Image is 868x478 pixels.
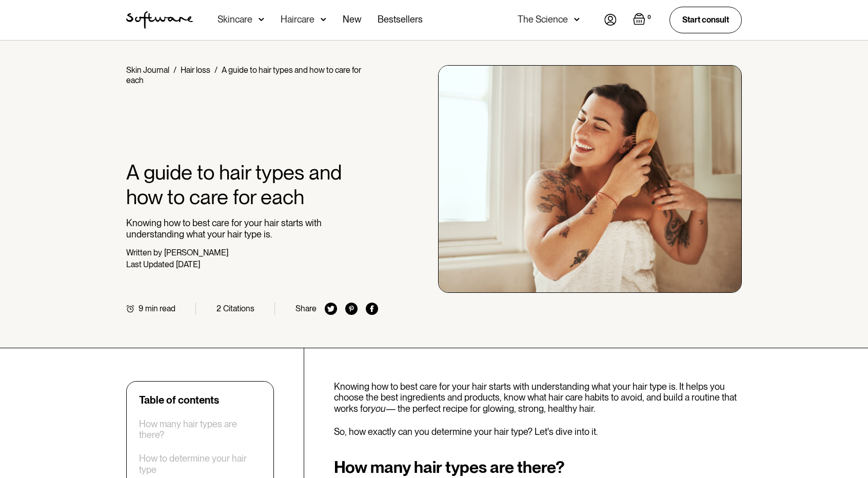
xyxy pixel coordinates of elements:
[281,14,314,25] div: Haircare
[176,260,200,269] div: [DATE]
[366,303,378,315] img: facebook icon
[669,7,742,33] a: Start consult
[126,65,361,85] div: A guide to hair types and how to care for each
[645,13,653,22] div: 0
[371,403,386,414] em: you
[126,65,169,75] a: Skin Journal
[633,13,653,27] a: Open empty cart
[325,303,337,315] img: twitter icon
[139,304,143,313] div: 9
[126,11,193,29] a: home
[139,419,261,441] a: How many hair types are there?
[259,14,264,25] img: arrow down
[223,304,254,313] div: Citations
[145,304,175,313] div: min read
[334,381,742,414] p: Knowing how to best care for your hair starts with understanding what your hair type is. It helps...
[295,304,317,313] div: Share
[334,458,742,476] h2: How many hair types are there?
[173,65,176,75] div: /
[181,65,210,75] a: Hair loss
[126,11,193,29] img: Software Logo
[321,14,326,25] img: arrow down
[214,65,218,75] div: /
[126,160,378,209] h1: A guide to hair types and how to care for each
[518,14,568,25] div: The Science
[126,248,162,257] div: Written by
[218,14,252,25] div: Skincare
[164,248,228,257] div: [PERSON_NAME]
[126,260,174,269] div: Last Updated
[139,394,219,406] div: Table of contents
[334,426,742,437] p: So, how exactly can you determine your hair type? Let's dive into it.
[139,453,261,475] a: How to determine your hair type
[574,14,580,25] img: arrow down
[126,217,378,240] p: Knowing how to best care for your hair starts with understanding what your hair type is.
[345,303,358,315] img: pinterest icon
[216,304,221,313] div: 2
